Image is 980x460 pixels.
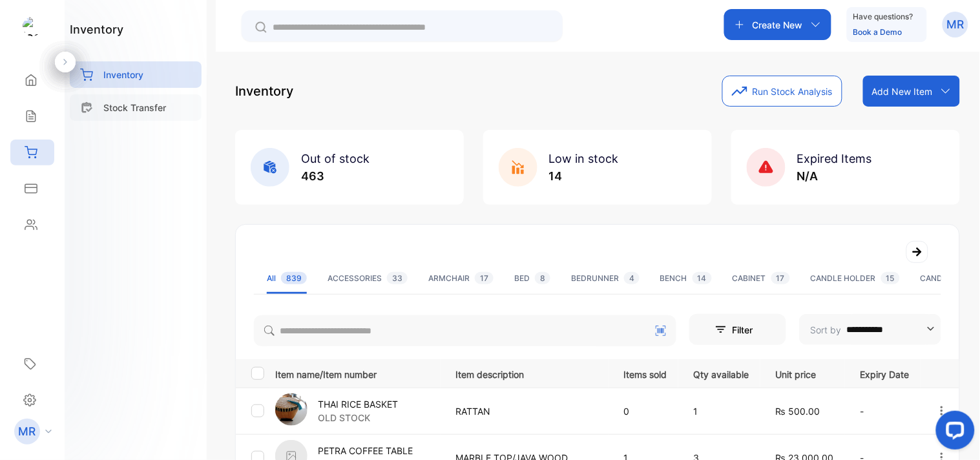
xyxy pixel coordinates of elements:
p: Qty available [694,365,749,381]
p: Item description [456,365,598,381]
p: Expiry Date [860,365,910,381]
span: 15 [881,272,900,284]
p: Have questions? [853,10,913,23]
p: MR [19,423,36,440]
span: 839 [281,272,307,284]
button: Sort by [799,314,941,345]
div: BED [514,273,550,284]
p: Item name/Item number [275,365,440,381]
p: 0 [624,404,667,418]
p: Items sold [624,365,667,381]
p: Sort by [811,323,842,337]
p: Inventory [103,68,143,81]
div: CANDLE HOLDER [811,273,900,284]
span: Out of stock [301,152,370,165]
div: All [267,273,307,284]
a: Stock Transfer [70,94,202,121]
p: Create New [753,18,803,32]
p: 14 [549,167,619,185]
div: BEDRUNNER [571,273,640,284]
p: OLD STOCK [318,411,398,424]
span: 14 [693,272,712,284]
p: Unit price [776,365,834,381]
span: 33 [387,272,408,284]
span: 17 [475,272,494,284]
p: Add New Item [872,85,933,98]
span: 4 [624,272,640,284]
p: THAI RICE BASKET [318,397,398,411]
p: Inventory [235,81,293,101]
iframe: LiveChat chat widget [926,406,980,460]
p: PETRA COFFEE TABLE [318,444,413,457]
p: N/A [797,167,872,185]
span: 17 [771,272,790,284]
button: Run Stock Analysis [722,76,842,107]
div: CABINET [733,273,790,284]
div: ACCESSORIES [328,273,408,284]
p: Stock Transfer [103,101,166,114]
a: Book a Demo [853,27,902,37]
span: 8 [535,272,550,284]
div: BENCH [660,273,712,284]
p: - [860,404,910,418]
span: Expired Items [797,152,872,165]
span: ₨ 500.00 [776,406,820,417]
p: 1 [694,404,749,418]
p: RATTAN [456,404,598,418]
button: Create New [724,9,831,40]
button: MR [943,9,968,40]
h1: inventory [70,21,123,38]
img: item [275,393,308,426]
div: ARMCHAIR [428,273,494,284]
p: 463 [301,167,370,185]
p: MR [947,16,964,33]
a: Inventory [70,61,202,88]
img: logo [23,17,42,36]
span: Low in stock [549,152,619,165]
